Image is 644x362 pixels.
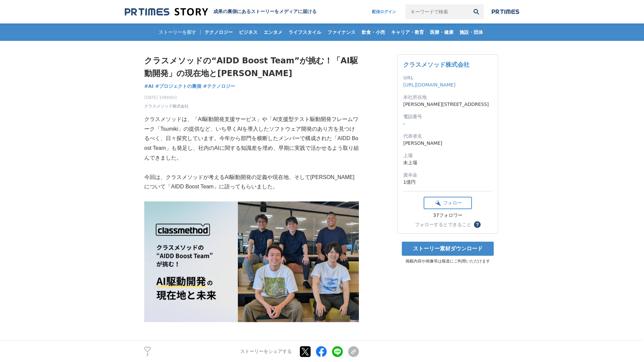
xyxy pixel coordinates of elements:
[403,61,470,68] a: クラスメソッド株式会社
[457,23,486,41] a: 施設・団体
[403,120,492,127] dd: -
[325,23,358,41] a: ファイナンス
[155,83,202,89] span: #プロジェクトの裏側
[202,29,235,35] span: テクノロジー
[359,29,388,35] span: 飲食・小売
[325,29,358,35] span: ファイナンス
[403,101,492,108] dd: [PERSON_NAME][STREET_ADDRESS]
[403,74,492,81] dt: URL
[144,173,359,192] p: 今回は、クラスメソッドが考えるAI駆動開発の定義や現在地、そして[PERSON_NAME]について「AIDD Boost Team」に語ってもらいました。
[144,353,151,356] p: 2
[144,201,359,322] img: thumbnail_3b629b00-9dfc-11f0-9ee8-4f16c80bb7f8.png
[492,9,519,14] img: prtimes
[125,7,208,16] img: 成果の裏側にあるストーリーをメディアに届ける
[388,23,427,41] a: キャリア・教育
[388,29,427,35] span: キャリア・教育
[424,197,472,209] button: フォロー
[240,349,292,355] p: ストーリーをシェアする
[403,152,492,159] dt: 上場
[144,83,154,90] a: #AI
[457,29,486,35] span: 施設・団体
[402,242,494,256] a: ストーリー素材ダウンロード
[236,29,260,35] span: ビジネス
[155,83,202,90] a: #プロジェクトの裏側
[415,222,471,227] div: フォローするとできること
[125,7,317,16] a: 成果の裏側にあるストーリーをメディアに届ける 成果の裏側にあるストーリーをメディアに届ける
[475,222,480,227] span: ？
[144,103,189,109] a: クラスメソッド株式会社
[424,213,472,219] div: 37フォロワー
[202,23,235,41] a: テクノロジー
[474,221,481,228] button: ？
[144,95,189,101] span: [DATE] 10時00分
[261,29,285,35] span: エンタメ
[406,4,469,19] input: キーワードで検索
[403,82,455,87] a: [URL][DOMAIN_NAME]
[403,113,492,120] dt: 電話番号
[203,83,235,90] a: #テクノロジー
[359,23,388,41] a: 飲食・小売
[427,29,456,35] span: 医療・健康
[403,179,492,186] dd: 1億円
[397,258,498,264] p: 掲載内容や画像等は報道にご利用いただけます
[403,172,492,179] dt: 資本金
[236,23,260,41] a: ビジネス
[261,23,285,41] a: エンタメ
[286,29,324,35] span: ライフスタイル
[144,83,154,89] span: #AI
[144,54,359,80] h1: クラスメソッドの“AIDD Boost Team”が挑む！「AI駆動開発」の現在地と[PERSON_NAME]
[403,94,492,101] dt: 本社所在地
[203,83,235,89] span: #テクノロジー
[403,159,492,166] dd: 未上場
[469,4,484,19] button: 検索
[286,23,324,41] a: ライフスタイル
[365,4,403,19] a: 配信ログイン
[403,140,492,147] dd: [PERSON_NAME]
[213,9,317,15] h2: 成果の裏側にあるストーリーをメディアに届ける
[144,115,359,163] p: クラスメソッドは、「AI駆動開発支援サービス」や「AI支援型テスト駆動開発フレームワーク「Tsumiki」の提供など、いち早くAIを導入したソフトウェア開発のあり方を見つけるべく、日々探究してい...
[427,23,456,41] a: 医療・健康
[403,133,492,140] dt: 代表者名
